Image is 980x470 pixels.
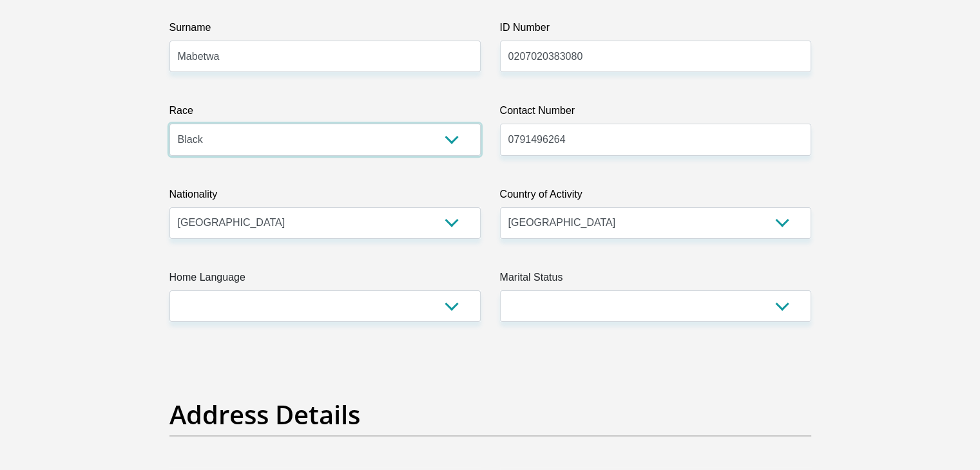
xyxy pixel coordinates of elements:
label: Surname [169,20,481,41]
label: Nationality [169,187,481,207]
h2: Address Details [169,399,811,430]
label: Race [169,103,481,124]
label: Marital Status [500,270,811,290]
label: Home Language [169,270,481,290]
label: Country of Activity [500,187,811,207]
input: ID Number [500,41,811,72]
input: Contact Number [500,124,811,155]
label: ID Number [500,20,811,41]
label: Contact Number [500,103,811,124]
input: Surname [169,41,481,72]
